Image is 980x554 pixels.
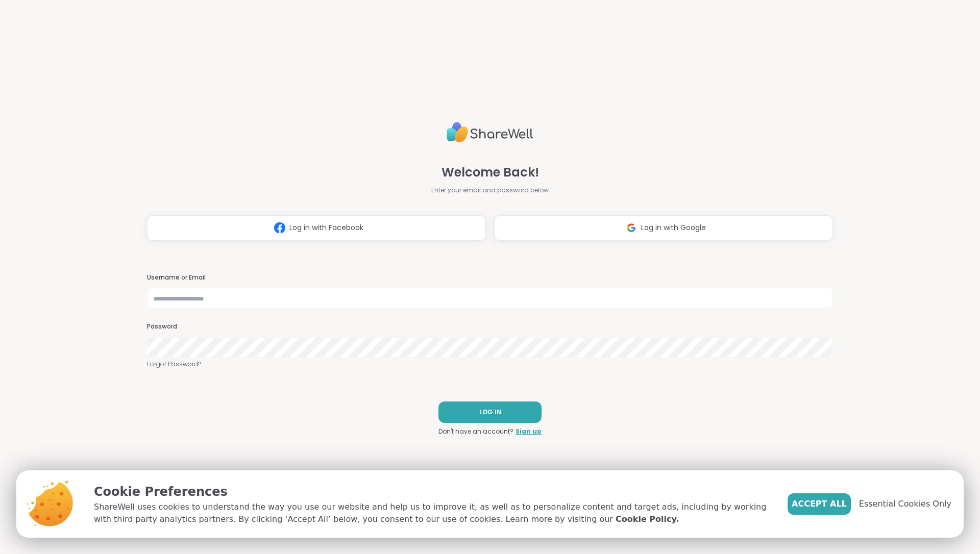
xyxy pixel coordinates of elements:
[447,118,533,147] img: ShareWell Logo
[147,322,833,331] h3: Password
[289,222,363,233] span: Log in with Facebook
[147,215,486,241] button: Log in with Facebook
[788,493,851,515] button: Accept All
[616,513,679,525] a: Cookie Policy.
[622,218,641,237] img: ShareWell Logomark
[859,498,951,510] span: Essential Cookies Only
[270,218,289,237] img: ShareWell Logomark
[641,222,706,233] span: Log in with Google
[94,483,771,501] p: Cookie Preferences
[438,427,513,436] span: Don't have an account?
[792,498,847,510] span: Accept All
[147,273,833,282] h3: Username or Email
[438,401,542,423] button: LOG IN
[94,501,771,525] p: ShareWell uses cookies to understand the way you use our website and help us to improve it, as we...
[494,215,833,241] button: Log in with Google
[516,427,542,436] a: Sign up
[442,163,539,182] span: Welcome Back!
[431,186,549,195] span: Enter your email and password below
[147,360,833,369] a: Forgot Password?
[479,408,501,417] span: LOG IN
